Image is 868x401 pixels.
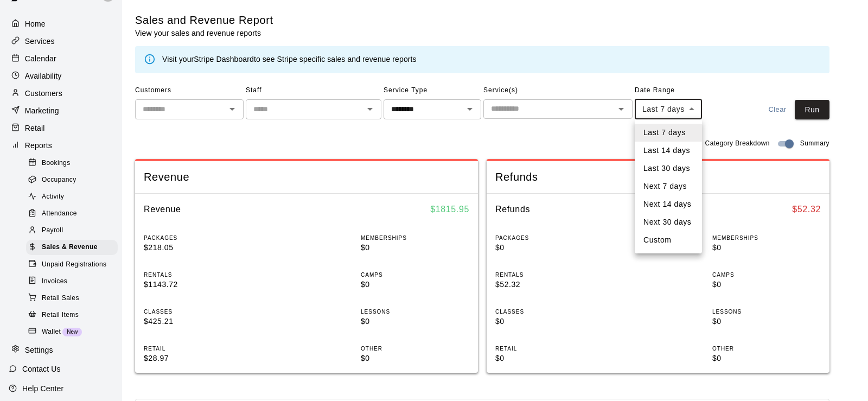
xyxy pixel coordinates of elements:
li: Next 7 days [635,177,702,195]
li: Next 14 days [635,195,702,213]
li: Last 14 days [635,142,702,160]
li: Custom [635,231,702,249]
li: Last 7 days [635,124,702,142]
li: Next 30 days [635,213,702,231]
li: Last 30 days [635,160,702,177]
